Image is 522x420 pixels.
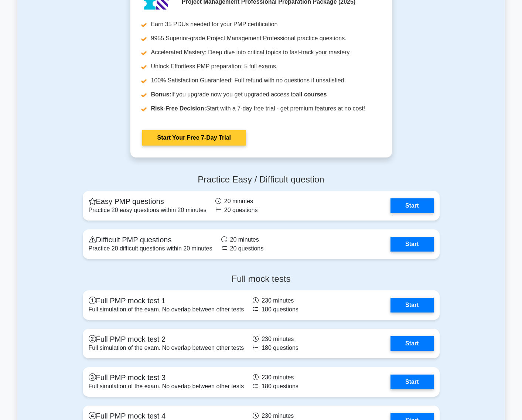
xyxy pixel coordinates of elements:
h4: Full mock tests [83,274,440,284]
a: Start [390,298,433,313]
a: Start [390,375,433,389]
a: Start [390,336,433,351]
a: Start Your Free 7-Day Trial [142,130,246,146]
h4: Practice Easy / Difficult question [83,174,440,185]
a: Start [390,237,433,252]
a: Start [390,198,433,213]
